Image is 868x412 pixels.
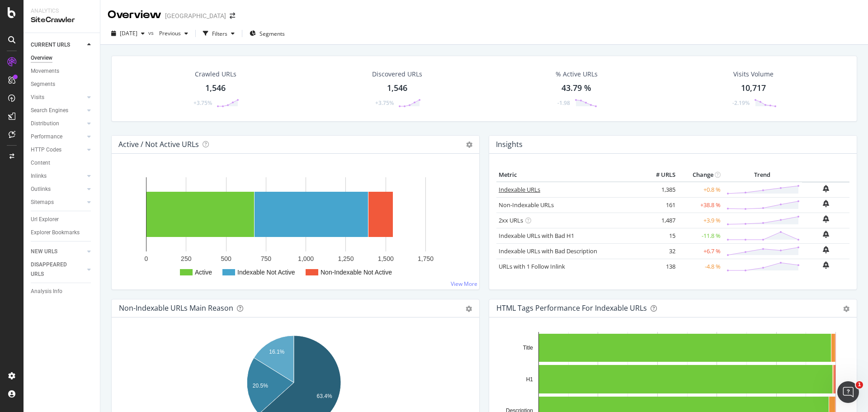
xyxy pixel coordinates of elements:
div: Url Explorer [31,215,59,224]
div: 10,717 [741,82,766,94]
div: Explorer Bookmarks [31,228,80,237]
a: Indexable URLs with Bad H1 [499,232,574,240]
td: +6.7 % [678,243,723,259]
td: +0.8 % [678,182,723,198]
div: Search Engines [31,106,68,115]
button: Filters [199,26,238,41]
div: Overview [31,53,52,63]
div: Overview [108,7,161,23]
text: 750 [261,255,272,262]
h4: Insights [496,138,523,151]
button: Segments [246,26,288,41]
a: Movements [31,66,94,76]
td: 1,385 [642,182,678,198]
a: CURRENT URLS [31,40,85,50]
a: Distribution [31,119,85,128]
text: 1,750 [418,255,434,262]
div: % Active URLs [556,70,598,79]
div: bell-plus [823,200,829,207]
th: Trend [723,168,802,182]
div: Visits [31,93,44,102]
a: URLs with 1 Follow Inlink [499,262,565,270]
div: bell-plus [823,246,829,253]
div: Discovered URLs [372,70,422,79]
div: Crawled URLs [195,70,236,79]
td: -4.8 % [678,259,723,274]
i: Options [466,142,472,148]
div: Movements [31,66,59,76]
svg: A chart. [119,168,469,282]
a: Non-Indexable URLs [499,201,554,209]
a: Sitemaps [31,198,85,207]
span: Previous [156,29,181,37]
div: bell-plus [823,185,829,192]
div: -1.98 [557,99,570,107]
text: Active [195,269,212,276]
div: NEW URLS [31,247,57,256]
text: Indexable Not Active [237,269,295,276]
text: Title [523,345,533,351]
a: Performance [31,132,85,142]
div: bell-plus [823,231,829,238]
div: Distribution [31,119,59,128]
text: H1 [526,376,533,383]
text: 1,250 [338,255,354,262]
td: 161 [642,197,678,213]
div: -2.19% [732,99,750,107]
th: Metric [496,168,642,182]
h4: Active / Not Active URLs [118,138,199,151]
a: Url Explorer [31,215,94,224]
a: DISAPPEARED URLS [31,260,85,279]
a: Indexable URLs with Bad Description [499,247,597,255]
a: NEW URLS [31,247,85,256]
div: Content [31,158,50,168]
a: Overview [31,53,94,63]
a: Outlinks [31,185,85,194]
div: gear [843,306,849,312]
div: Segments [31,80,55,89]
td: +3.9 % [678,213,723,228]
text: 500 [221,255,231,262]
div: Analysis Info [31,287,62,296]
td: +38.8 % [678,197,723,213]
td: 1,487 [642,213,678,228]
div: 1,546 [387,82,407,94]
text: 1,000 [298,255,314,262]
span: 2025 Sep. 28th [120,29,137,37]
div: Outlinks [31,185,51,194]
span: vs [148,29,156,37]
a: 2xx URLs [499,216,523,224]
div: 1,546 [205,82,226,94]
a: Search Engines [31,106,85,115]
text: 1,500 [378,255,394,262]
button: [DATE] [108,26,148,41]
text: 250 [181,255,192,262]
iframe: Intercom live chat [837,381,859,403]
td: -11.8 % [678,228,723,243]
div: DISAPPEARED URLS [31,260,76,279]
td: 32 [642,243,678,259]
div: Non-Indexable URLs Main Reason [119,303,233,313]
div: Filters [212,30,227,38]
button: Previous [156,26,192,41]
th: # URLS [642,168,678,182]
div: 43.79 % [561,82,591,94]
a: Segments [31,80,94,89]
div: HTML Tags Performance for Indexable URLs [496,303,647,313]
text: 63.4% [317,393,332,399]
text: 16.1% [269,349,284,355]
div: SiteCrawler [31,15,93,25]
a: Explorer Bookmarks [31,228,94,237]
div: HTTP Codes [31,145,61,155]
div: Analytics [31,7,93,15]
div: [GEOGRAPHIC_DATA] [165,11,226,20]
div: bell-plus [823,215,829,223]
a: Content [31,158,94,168]
div: +3.75% [193,99,212,107]
td: 138 [642,259,678,274]
div: Performance [31,132,62,142]
a: View More [451,280,477,288]
a: Analysis Info [31,287,94,296]
div: +3.75% [375,99,394,107]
